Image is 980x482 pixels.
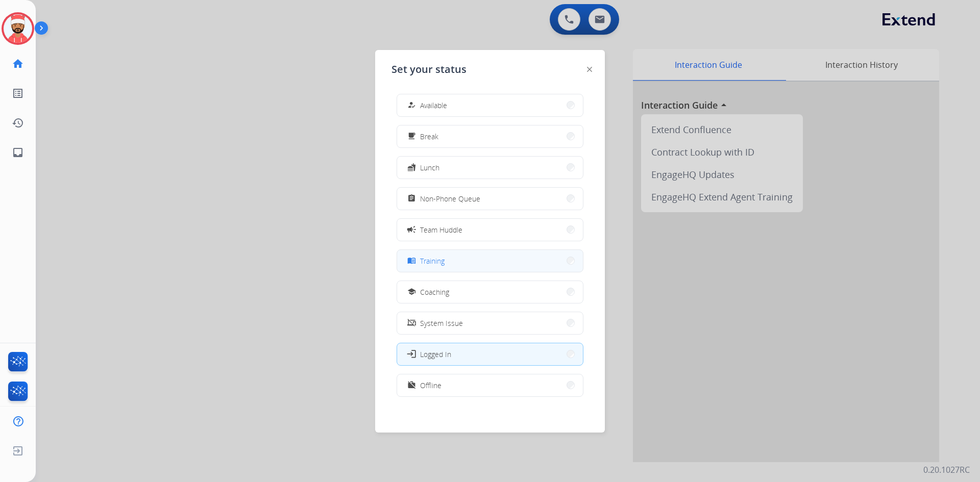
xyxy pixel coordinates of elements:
[587,67,592,72] img: close-button
[397,94,583,116] button: Available
[420,287,449,297] span: Coaching
[12,117,24,129] mat-icon: history
[397,374,583,396] button: Offline
[420,380,442,391] span: Offline
[420,162,439,173] span: Lunch
[397,250,583,272] button: Training
[407,163,416,172] mat-icon: fastfood
[420,100,447,111] span: Available
[397,219,583,241] button: Team Huddle
[420,318,463,328] span: System Issue
[420,349,451,360] span: Logged In
[420,224,462,235] span: Team Huddle
[407,319,416,327] mat-icon: phonelink_off
[12,58,24,70] mat-icon: home
[397,312,583,334] button: System Issue
[397,188,583,210] button: Non-Phone Queue
[407,132,416,141] mat-icon: free_breakfast
[923,464,970,476] p: 0.20.1027RC
[12,146,24,159] mat-icon: inbox
[407,257,416,265] mat-icon: menu_book
[407,101,416,110] mat-icon: how_to_reg
[397,125,583,147] button: Break
[397,281,583,303] button: Coaching
[406,224,416,235] mat-icon: campaign
[391,62,467,77] span: Set your status
[420,131,438,142] span: Break
[407,381,416,390] mat-icon: work_off
[420,193,480,204] span: Non-Phone Queue
[4,14,32,43] img: avatar
[12,87,24,99] mat-icon: list_alt
[406,349,416,359] mat-icon: login
[397,343,583,365] button: Logged In
[420,256,445,266] span: Training
[407,288,416,296] mat-icon: school
[397,157,583,179] button: Lunch
[407,194,416,203] mat-icon: assignment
